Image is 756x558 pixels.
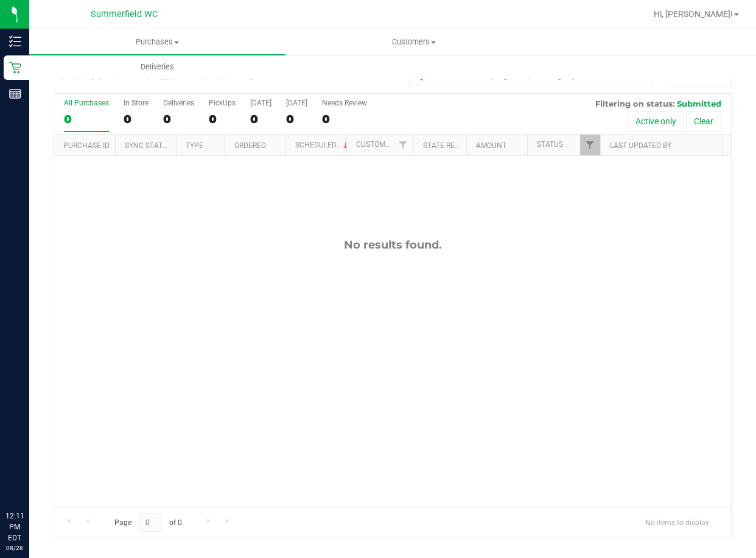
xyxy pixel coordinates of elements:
[186,141,203,150] a: Type
[285,29,542,55] a: Customers
[5,543,24,553] p: 08/28
[64,112,109,126] div: 0
[635,513,719,531] span: No items to display
[423,141,487,150] a: State Registry ID
[125,141,172,150] a: Sync Status
[295,141,351,149] a: Scheduled
[5,510,24,543] p: 12:11 PM EDT
[209,112,236,126] div: 0
[580,135,600,155] a: Filter
[9,35,21,48] inline-svg: Inventory
[286,112,307,126] div: 0
[250,99,271,107] div: [DATE]
[63,141,110,150] a: Purchase ID
[286,37,541,48] span: Customers
[29,37,285,48] span: Purchases
[234,141,266,150] a: Ordered
[163,99,194,107] div: Deliveries
[686,111,721,132] button: Clear
[628,111,684,132] button: Active only
[124,112,149,126] div: 0
[286,99,307,107] div: [DATE]
[124,99,149,107] div: In Store
[677,99,721,108] span: Submitted
[356,140,394,149] a: Customer
[537,140,563,149] a: Status
[29,54,285,80] a: Deliveries
[54,71,279,82] h3: Purchase Fulfillment:
[393,135,413,155] a: Filter
[9,62,21,74] inline-svg: Retail
[595,99,674,108] span: Filtering on status:
[250,112,271,126] div: 0
[322,112,367,126] div: 0
[209,99,236,107] div: PickUps
[12,461,49,497] iframe: Resource center
[610,141,671,150] a: Last Updated By
[163,112,194,126] div: 0
[91,9,158,19] span: Summerfield WC
[64,99,109,107] div: All Purchases
[29,29,285,55] a: Purchases
[54,238,731,252] div: No results found.
[124,62,191,72] span: Deliveries
[476,141,506,150] a: Amount
[104,513,192,532] span: Page of 0
[654,9,733,19] span: Hi, [PERSON_NAME]!
[9,88,21,100] inline-svg: Reports
[322,99,367,107] div: Needs Review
